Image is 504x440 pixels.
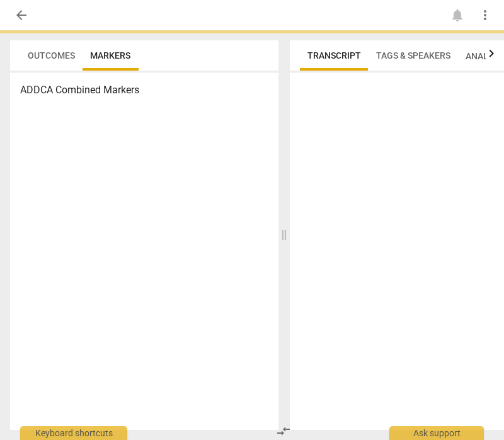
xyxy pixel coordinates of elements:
span: Tags & Speakers [376,50,450,61]
span: Outcomes [28,50,75,61]
div: Ask support [389,426,484,440]
div: Keyboard shortcuts [20,426,127,440]
span: more_vert [478,8,493,23]
span: arrow_back [14,8,29,23]
h3: ADDCA Combined Markers [20,83,268,98]
span: compare_arrows [276,424,291,439]
span: Transcript [307,50,361,61]
span: Markers [90,50,130,61]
